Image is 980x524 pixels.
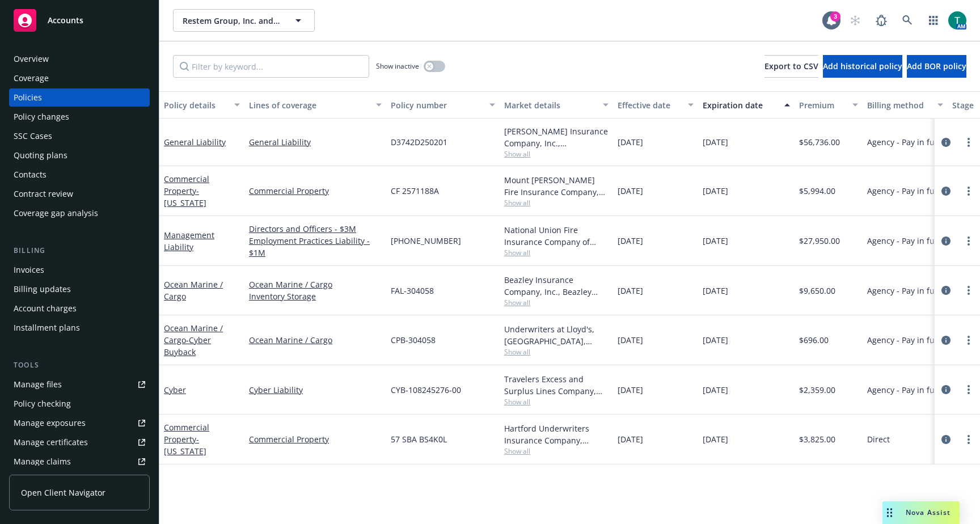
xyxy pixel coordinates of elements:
[703,136,728,148] span: [DATE]
[823,61,902,71] span: Add historical policy
[391,185,439,197] span: CF 2571188A
[962,136,975,149] a: more
[962,284,975,297] a: more
[799,433,835,445] span: $3,825.00
[14,319,80,337] div: Installment plans
[391,384,461,396] span: CYB-108245276-00
[173,55,369,78] input: Filter by keyword...
[9,414,150,432] span: Manage exposures
[939,136,953,149] a: circleInformation
[504,422,609,446] div: Hartford Underwriters Insurance Company, Hartford Insurance Group
[799,384,835,396] span: $2,359.00
[618,334,643,346] span: [DATE]
[867,384,939,396] span: Agency - Pay in full
[9,50,150,68] a: Overview
[764,55,818,78] button: Export to CSV
[703,235,728,247] span: [DATE]
[164,384,186,395] a: Cyber
[9,433,150,451] a: Manage certificates
[504,298,609,307] span: Show all
[882,501,897,524] div: Drag to move
[249,334,382,346] a: Ocean Marine / Cargo
[907,61,966,71] span: Add BOR policy
[823,55,902,78] button: Add historical policy
[164,434,206,457] span: - [US_STATE]
[376,61,419,71] span: Show inactive
[249,433,382,445] a: Commercial Property
[9,319,150,337] a: Installment plans
[9,146,150,164] a: Quoting plans
[164,137,226,147] a: General Liability
[867,136,939,148] span: Agency - Pay in full
[703,99,778,111] div: Expiration date
[9,5,150,36] a: Accounts
[504,99,596,111] div: Market details
[249,278,382,290] a: Ocean Marine / Cargo
[618,285,643,297] span: [DATE]
[844,9,867,32] a: Start snowing
[14,146,67,164] div: Quoting plans
[896,9,919,32] a: Search
[618,433,643,445] span: [DATE]
[618,136,643,148] span: [DATE]
[391,285,434,297] span: FAL-304058
[504,323,609,347] div: Underwriters at Lloyd's, [GEOGRAPHIC_DATA], [PERSON_NAME] of [GEOGRAPHIC_DATA], [PERSON_NAME] Cargo
[799,285,835,297] span: $9,650.00
[249,290,382,302] a: Inventory Storage
[391,99,483,111] div: Policy number
[962,234,975,248] a: more
[249,136,382,148] a: General Liability
[14,69,49,87] div: Coverage
[504,224,609,248] div: National Union Fire Insurance Company of [GEOGRAPHIC_DATA], [GEOGRAPHIC_DATA], AIG
[504,274,609,298] div: Beazley Insurance Company, Inc., Beazley Group, Falvey Cargo
[882,501,960,524] button: Nova Assist
[795,91,863,119] button: Premium
[703,185,728,197] span: [DATE]
[14,108,69,126] div: Policy changes
[183,15,281,27] span: Restem Group, Inc. and its subsidiaries
[504,347,609,357] span: Show all
[244,91,386,119] button: Lines of coverage
[9,453,150,471] a: Manage claims
[249,235,382,259] a: Employment Practices Liability - $1M
[504,198,609,208] span: Show all
[386,91,500,119] button: Policy number
[21,487,105,498] span: Open Client Navigator
[14,453,71,471] div: Manage claims
[14,433,88,451] div: Manage certificates
[14,395,71,413] div: Policy checking
[249,99,369,111] div: Lines of coverage
[164,323,223,357] a: Ocean Marine / Cargo
[9,261,150,279] a: Invoices
[939,433,953,446] a: circleInformation
[9,69,150,87] a: Coverage
[164,99,227,111] div: Policy details
[391,334,436,346] span: CPB-304058
[867,185,939,197] span: Agency - Pay in full
[867,433,890,445] span: Direct
[9,395,150,413] a: Policy checking
[764,61,818,71] span: Export to CSV
[500,91,613,119] button: Market details
[799,136,840,148] span: $56,736.00
[504,446,609,456] span: Show all
[867,235,939,247] span: Agency - Pay in full
[504,248,609,257] span: Show all
[870,9,893,32] a: Report a Bug
[48,16,83,25] span: Accounts
[249,384,382,396] a: Cyber Liability
[922,9,945,32] a: Switch app
[164,174,209,208] a: Commercial Property
[14,375,62,394] div: Manage files
[164,185,206,208] span: - [US_STATE]
[939,333,953,347] a: circleInformation
[867,99,931,111] div: Billing method
[799,334,829,346] span: $696.00
[799,185,835,197] span: $5,994.00
[504,397,609,407] span: Show all
[703,433,728,445] span: [DATE]
[391,136,447,148] span: D3742D250201
[907,55,966,78] button: Add BOR policy
[867,334,939,346] span: Agency - Pay in full
[703,334,728,346] span: [DATE]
